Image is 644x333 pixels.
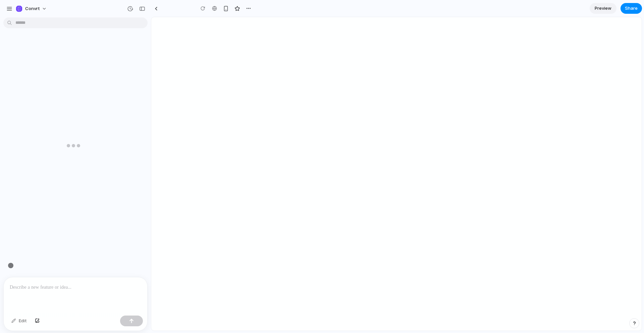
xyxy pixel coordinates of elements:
button: Convrt [13,3,50,14]
span: Share [625,5,638,12]
button: Share [621,3,642,14]
a: Preview [590,3,616,14]
span: Convrt [25,5,40,12]
span: Preview [595,5,611,12]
